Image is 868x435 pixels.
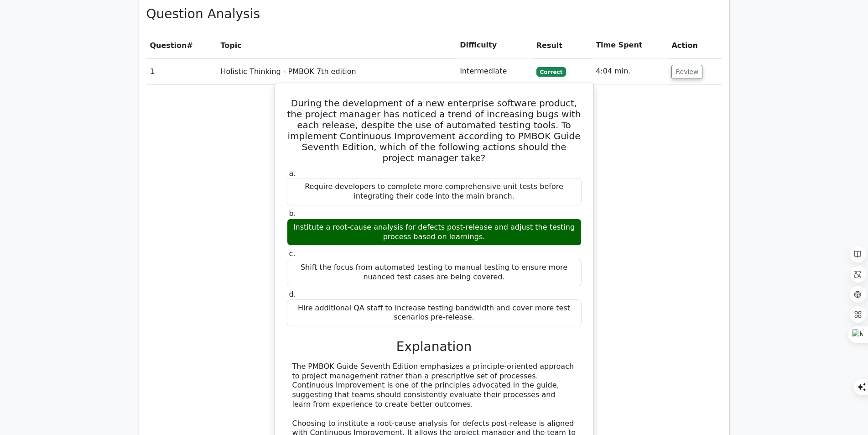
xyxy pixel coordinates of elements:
[289,169,296,178] span: a.
[286,98,582,163] h5: During the development of a new enterprise software product, the project manager has noticed a tr...
[456,58,533,84] td: Intermediate
[287,259,582,286] div: Shift the focus from automated testing to manual testing to ensure more nuanced test cases are be...
[146,58,217,84] td: 1
[217,58,457,84] td: Holistic Thinking - PMBOK 7th edition
[592,32,668,58] th: Time Spent
[287,219,582,246] div: Institute a root-cause analysis for defects post-release and adjust the testing process based on ...
[289,249,296,258] span: c.
[289,290,296,299] span: d.
[533,32,592,58] th: Result
[289,209,296,218] span: b.
[287,178,582,205] div: Require developers to complete more comprehensive unit tests before integrating their code into t...
[287,299,582,327] div: Hire additional QA staff to increase testing bandwidth and cover more test scenarios pre-release.
[592,58,668,84] td: 4:04 min.
[146,6,722,22] h3: Question Analysis
[536,67,566,76] span: Correct
[668,32,722,58] th: Action
[217,32,457,58] th: Topic
[671,65,702,79] button: Review
[292,339,576,355] h3: Explanation
[146,32,217,58] th: #
[456,32,533,58] th: Difficulty
[150,41,187,50] span: Question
